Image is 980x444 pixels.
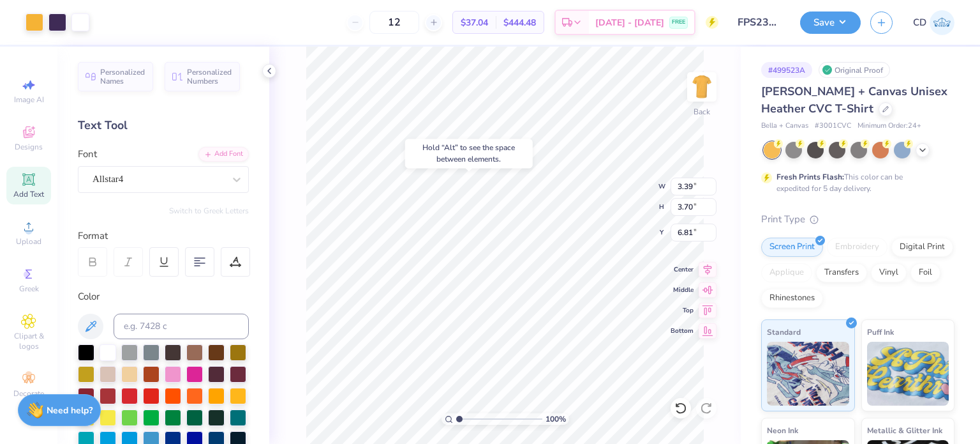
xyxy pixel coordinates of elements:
[930,10,954,35] img: Crishel Dayo Isa
[100,68,145,86] span: Personalized Names
[169,206,249,216] button: Switch to Greek Letters
[461,16,488,29] span: $37.04
[761,121,808,132] span: Bella + Canvas
[815,121,851,132] span: # 3001CVC
[6,331,51,351] span: Clipart & logos
[867,342,949,406] img: Puff Ink
[671,306,694,315] span: Top
[114,314,249,339] input: e.g. 7428 c
[827,238,887,257] div: Embroidery
[857,121,921,132] span: Minimum Order: 24 +
[694,106,710,118] div: Back
[595,16,664,29] span: [DATE] - [DATE]
[19,284,39,294] span: Greek
[767,325,801,339] span: Standard
[15,142,43,152] span: Designs
[503,16,536,29] span: $444.48
[761,212,954,227] div: Print Type
[761,263,812,282] div: Applique
[14,95,44,105] span: Image AI
[871,263,907,282] div: Vinyl
[761,84,947,116] span: [PERSON_NAME] + Canvas Unisex Heather CVC T-Shirt
[867,424,942,437] span: Metallic & Glitter Ink
[761,238,823,257] div: Screen Print
[891,238,953,257] div: Digital Print
[671,265,694,274] span: Center
[671,326,694,335] span: Bottom
[689,74,715,100] img: Back
[546,413,566,425] span: 100 %
[910,263,940,282] div: Foil
[816,263,867,282] div: Transfers
[198,147,249,162] div: Add Font
[913,10,954,35] a: CD
[13,189,44,199] span: Add Text
[761,62,812,78] div: # 499523A
[767,342,849,406] img: Standard
[867,325,894,339] span: Puff Ink
[187,68,232,86] span: Personalized Numbers
[369,11,419,34] input: – –
[16,236,41,247] span: Upload
[47,404,93,417] strong: Need help?
[405,139,533,168] div: Hold “Alt” to see the space between elements.
[776,171,933,194] div: This color can be expedited for 5 day delivery.
[767,424,798,437] span: Neon Ink
[800,11,861,34] button: Save
[913,15,926,30] span: CD
[13,388,44,399] span: Decorate
[761,289,823,308] div: Rhinestones
[776,172,844,182] strong: Fresh Prints Flash:
[78,117,249,134] div: Text Tool
[78,229,250,243] div: Format
[728,10,791,35] input: Untitled Design
[819,62,890,78] div: Original Proof
[78,289,249,304] div: Color
[78,147,97,162] label: Font
[672,18,685,27] span: FREE
[671,286,694,295] span: Middle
